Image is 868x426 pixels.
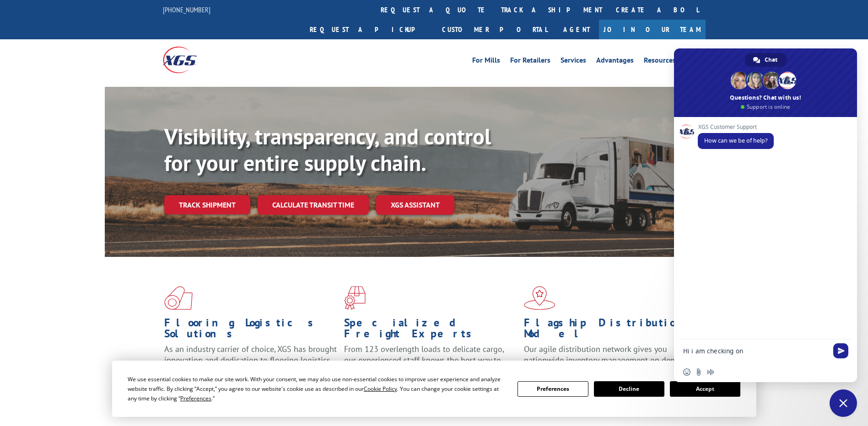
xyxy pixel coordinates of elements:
[164,317,337,344] h1: Flooring Logistics Solutions
[644,57,676,67] a: Resources
[472,57,500,67] a: For Mills
[163,5,210,14] a: [PHONE_NUMBER]
[510,57,550,67] a: For Retailers
[683,347,828,355] textarea: Compose your message...
[596,57,634,67] a: Advantages
[258,195,369,215] a: Calculate transit time
[518,381,588,397] button: Preferences
[164,195,250,214] a: Track shipment
[745,53,787,67] div: Chat
[112,361,756,417] div: Cookie Consent Prompt
[524,317,697,344] h1: Flagship Distribution Model
[599,20,706,39] a: Join Our Team
[344,344,517,384] p: From 123 overlength loads to delicate cargo, our experienced staff knows the best way to move you...
[765,53,777,67] span: Chat
[164,286,193,310] img: xgs-icon-total-supply-chain-intelligence-red
[435,20,554,39] a: Customer Portal
[670,381,740,397] button: Accept
[698,124,774,130] span: XGS Customer Support
[164,344,337,376] span: As an industry carrier of choice, XGS has brought innovation and dedication to flooring logistics...
[164,122,491,177] b: Visibility, transparency, and control for your entire supply chain.
[364,385,397,393] span: Cookie Policy
[561,57,586,67] a: Services
[830,389,857,417] div: Close chat
[303,20,435,39] a: Request a pickup
[833,343,848,358] span: Send
[594,381,664,397] button: Decline
[376,195,454,215] a: XGS ASSISTANT
[683,368,690,376] span: Insert an emoji
[344,286,366,310] img: xgs-icon-focused-on-flooring-red
[180,394,211,402] span: Preferences
[128,374,507,403] div: We use essential cookies to make our site work. With your consent, we may also use non-essential ...
[704,137,767,144] span: How can we be of help?
[344,317,517,344] h1: Specialized Freight Experts
[524,344,692,365] span: Our agile distribution network gives you nationwide inventory management on demand.
[707,368,714,376] span: Audio message
[554,20,599,39] a: Agent
[524,286,555,310] img: xgs-icon-flagship-distribution-model-red
[695,368,702,376] span: Send a file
